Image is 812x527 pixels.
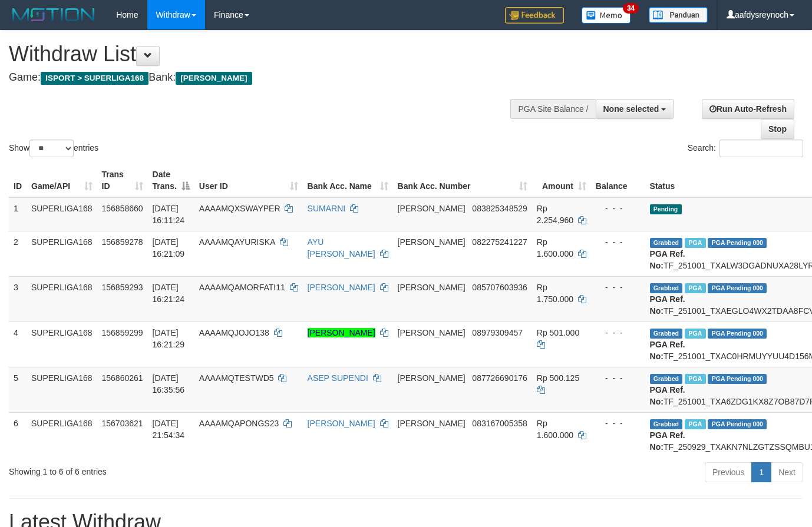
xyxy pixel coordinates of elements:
span: [PERSON_NAME] [398,237,466,247]
span: 156859293 [102,283,143,292]
span: AAAAMQJOJO138 [199,328,269,337]
span: Rp 2.254.960 [537,204,573,225]
th: ID [9,164,27,197]
span: AAAAMQAYURISKA [199,237,275,247]
span: Rp 1.750.000 [537,283,573,304]
a: 1 [751,462,771,482]
a: [PERSON_NAME] [308,419,375,428]
th: Trans ID: activate to sort column ascending [97,164,148,197]
span: 156860261 [102,373,143,383]
span: Copy 08979309457 to clipboard [472,328,523,337]
span: PGA Pending [708,283,767,293]
th: Game/API: activate to sort column ascending [27,164,97,197]
span: Rp 501.000 [537,328,579,337]
span: [PERSON_NAME] [398,204,466,213]
div: - - - [596,281,641,293]
span: Copy 083825348529 to clipboard [472,204,527,213]
th: Balance [591,164,645,197]
span: 156858660 [102,204,143,213]
span: [DATE] 16:21:29 [153,328,185,349]
span: AAAAMQTESTWD5 [199,373,274,383]
span: None selected [603,104,659,114]
b: PGA Ref. No: [650,430,685,452]
input: Search: [719,140,803,157]
span: [DATE] 16:21:24 [153,283,185,304]
span: Rp 1.600.000 [537,237,573,258]
td: SUPERLIGA168 [27,276,97,321]
div: Showing 1 to 6 of 6 entries [9,461,329,478]
span: 156859278 [102,237,143,247]
span: [PERSON_NAME] [398,328,466,337]
span: AAAAMQAPONGS23 [199,419,279,428]
b: PGA Ref. No: [650,340,685,361]
span: Marked by aafheankoy [685,238,705,248]
td: 4 [9,321,27,367]
span: PGA Pending [708,329,767,339]
div: PGA Site Balance / [510,99,595,119]
span: AAAAMQXSWAYPER [199,204,280,213]
span: Copy 082275241227 to clipboard [472,237,527,247]
span: Grabbed [650,238,683,248]
span: [DATE] 21:54:34 [153,419,185,440]
label: Show entries [9,140,98,157]
span: Rp 500.125 [537,373,579,383]
select: Showentries [29,140,74,157]
span: Copy 085707603936 to clipboard [472,283,527,292]
span: Pending [650,204,682,214]
img: Button%20Memo.svg [582,7,631,24]
b: PGA Ref. No: [650,249,685,270]
span: ISPORT > SUPERLIGA168 [41,72,148,85]
span: PGA Pending [708,374,767,384]
a: [PERSON_NAME] [308,328,375,337]
td: 2 [9,231,27,276]
span: Rp 1.600.000 [537,419,573,440]
td: 3 [9,276,27,321]
span: Copy 083167005358 to clipboard [472,419,527,428]
a: ASEP SUPENDI [308,373,368,383]
span: [PERSON_NAME] [398,419,466,428]
span: [DATE] 16:11:24 [153,204,185,225]
td: SUPERLIGA168 [27,367,97,412]
div: - - - [596,203,641,214]
a: SUMARNI [308,204,346,213]
a: Run Auto-Refresh [702,99,794,119]
td: 6 [9,412,27,458]
span: Marked by aafheankoy [685,283,705,293]
th: User ID: activate to sort column ascending [194,164,303,197]
span: AAAAMQAMORFATI11 [199,283,285,292]
a: [PERSON_NAME] [308,283,375,292]
div: - - - [596,236,641,248]
span: Grabbed [650,329,683,339]
span: 156703621 [102,419,143,428]
span: Grabbed [650,374,683,384]
td: SUPERLIGA168 [27,197,97,231]
td: 1 [9,197,27,231]
button: None selected [596,99,674,119]
span: [PERSON_NAME] [176,72,252,85]
a: AYU [PERSON_NAME] [308,237,375,258]
td: SUPERLIGA168 [27,231,97,276]
th: Amount: activate to sort column ascending [532,164,591,197]
span: [PERSON_NAME] [398,283,466,292]
span: Marked by aafmaleo [685,374,705,384]
b: PGA Ref. No: [650,294,685,316]
th: Date Trans.: activate to sort column descending [148,164,194,197]
h4: Game: Bank: [9,72,530,84]
span: PGA Pending [708,238,767,248]
div: - - - [596,417,641,429]
span: [PERSON_NAME] [398,373,466,383]
span: PGA Pending [708,419,767,429]
th: Bank Acc. Number: activate to sort column ascending [393,164,532,197]
span: Marked by aafheankoy [685,329,705,339]
div: - - - [596,327,641,339]
th: Bank Acc. Name: activate to sort column ascending [303,164,393,197]
img: MOTION_logo.png [9,6,98,24]
span: Grabbed [650,419,683,429]
a: Previous [705,462,752,482]
img: panduan.png [649,7,708,23]
span: Copy 087726690176 to clipboard [472,373,527,383]
span: Marked by aafchhiseyha [685,419,705,429]
span: [DATE] 16:35:56 [153,373,185,395]
td: 5 [9,367,27,412]
h1: Withdraw List [9,42,530,66]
